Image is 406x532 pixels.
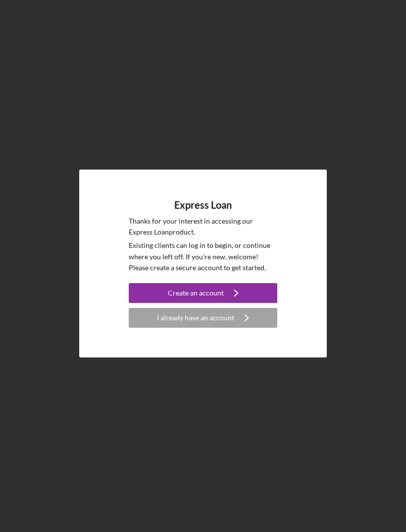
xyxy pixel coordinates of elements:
a: Create an account [129,283,277,305]
p: Thanks for your interest in accessing our Express Loan product. [129,216,277,238]
div: Create an account [168,283,224,303]
p: Existing clients can log in to begin, or continue where you left off. If you're new, welcome! Ple... [129,240,277,273]
button: I already have an account [129,308,277,328]
div: I already have an account [157,308,234,328]
button: Create an account [129,283,277,303]
h4: Express Loan [174,199,232,211]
